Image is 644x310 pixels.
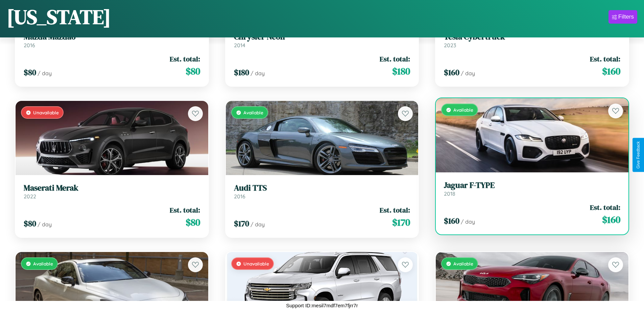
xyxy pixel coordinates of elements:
[453,261,473,266] span: Available
[24,67,36,78] span: $ 80
[33,261,53,266] span: Available
[251,70,265,77] span: / day
[590,54,620,64] span: Est. total:
[234,193,245,200] span: 2016
[444,42,456,49] span: 2023
[392,64,410,78] span: $ 180
[286,301,358,310] p: Support ID: mesil7mdf7em7fjrr7r
[444,180,620,190] h3: Jaguar F-TYPE
[186,64,200,78] span: $ 80
[234,42,245,49] span: 2014
[234,67,249,78] span: $ 180
[453,107,473,113] span: Available
[590,202,620,212] span: Est. total:
[444,32,620,49] a: Tesla Cybertruck2023
[24,42,35,49] span: 2016
[170,54,200,64] span: Est. total:
[24,193,36,200] span: 2022
[636,141,641,169] div: Give Feedback
[234,32,410,49] a: Chrysler Neon2014
[234,183,410,200] a: Audi TTS2016
[24,183,200,193] h3: Maserati Merak
[38,221,52,228] span: / day
[618,13,634,20] div: Filters
[609,10,637,24] button: Filters
[170,205,200,215] span: Est. total:
[461,70,475,77] span: / day
[602,64,620,78] span: $ 160
[602,213,620,226] span: $ 160
[444,67,459,78] span: $ 160
[38,70,52,77] span: / day
[186,216,200,229] span: $ 80
[392,216,410,229] span: $ 170
[234,218,249,229] span: $ 170
[444,215,459,226] span: $ 160
[234,183,410,193] h3: Audi TTS
[251,221,265,228] span: / day
[24,32,200,49] a: Mazda Mazda62016
[24,183,200,200] a: Maserati Merak2022
[380,205,410,215] span: Est. total:
[461,218,475,225] span: / day
[24,218,36,229] span: $ 80
[243,261,269,266] span: Unavailable
[380,54,410,64] span: Est. total:
[7,3,111,31] h1: [US_STATE]
[243,110,263,115] span: Available
[33,110,59,115] span: Unavailable
[444,180,620,197] a: Jaguar F-TYPE2018
[444,190,455,197] span: 2018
